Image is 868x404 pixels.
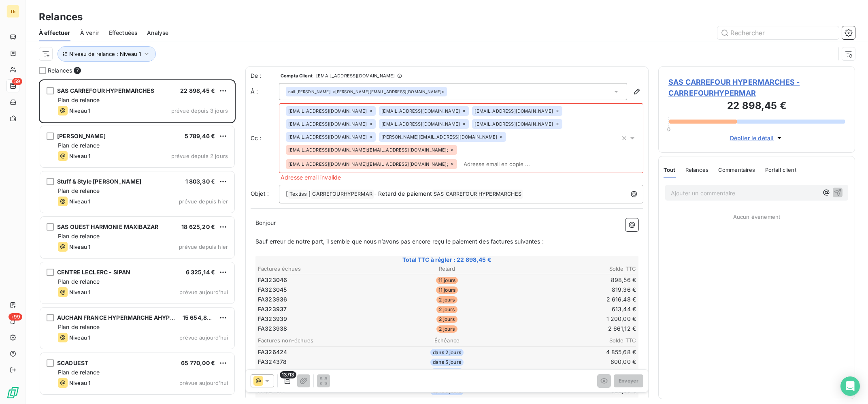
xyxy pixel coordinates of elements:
span: Portail client [765,167,796,173]
span: Relances [685,167,708,173]
span: Textiss [288,190,308,199]
span: [EMAIL_ADDRESS][DOMAIN_NAME] [288,109,367,113]
span: [EMAIL_ADDRESS][DOMAIN_NAME] [474,122,553,126]
button: Envoyer [614,374,643,387]
span: prévue aujourd’hui [179,289,228,295]
span: FA323045 [258,286,287,294]
img: Logo LeanPay [6,386,19,399]
span: Effectuées [109,29,138,37]
h3: Relances [39,10,83,24]
span: SAS CARREFOUR HYPERMARCHES [432,190,523,199]
span: Niveau 1 [69,289,90,295]
span: 13/13 [280,371,296,378]
td: 2 661,12 € [511,324,636,333]
span: Total TTC à régler : 22 898,45 € [257,256,637,264]
span: Plan de relance [58,278,100,285]
th: Échéance [384,336,510,345]
span: FA323938 [258,325,287,333]
span: SAS CARREFOUR HYPERMARCHES - CARREFOURHYPERMAR [668,77,845,98]
span: 6 325,14 € [186,269,215,276]
span: 1 803,30 € [185,178,215,185]
span: 2 jours [436,316,457,323]
span: Analyse [147,29,168,37]
span: Sauf erreur de notre part, il semble que nous n’avons pas encore reçu le paiement des factures su... [255,238,544,245]
span: 15 654,88 € [183,314,216,321]
span: Niveau de relance : Niveau 1 [69,51,141,57]
span: Stuff & Style [PERSON_NAME] [57,178,141,185]
span: ] [308,190,311,197]
label: Cc : [251,134,279,142]
span: 22 898,45 € [180,87,215,94]
td: 2 047,68 € [511,367,636,376]
span: Commentaires [718,167,755,173]
span: Tout [664,167,676,173]
button: Niveau de relance : Niveau 1 [57,46,156,62]
span: [EMAIL_ADDRESS][DOMAIN_NAME];[EMAIL_ADDRESS][DOMAIN_NAME]; [288,162,448,167]
span: [EMAIL_ADDRESS][DOMAIN_NAME] [474,109,553,113]
span: SAS OUEST HARMONIE MAXIBAZAR [57,223,158,230]
span: À effectuer [39,29,70,37]
th: Solde TTC [511,336,636,345]
span: Niveau 1 [69,334,90,341]
span: SCAOUEST [57,359,88,366]
span: Bonjour [255,219,276,226]
td: FA326424 [257,348,383,357]
span: - Retard de paiement [374,190,432,197]
td: FA324378 [257,357,383,366]
span: dans 5 jours [430,359,464,366]
span: Adresse email invalide [281,173,341,182]
span: Plan de relance [58,369,100,376]
span: Plan de relance [58,142,100,149]
th: Retard [384,265,510,273]
span: [PERSON_NAME] [57,133,106,139]
span: [EMAIL_ADDRESS][DOMAIN_NAME] [381,109,460,113]
span: Niveau 1 [69,153,90,159]
div: <[PERSON_NAME][EMAIL_ADDRESS][DOMAIN_NAME]> [288,89,445,94]
input: Rechercher [717,26,839,39]
span: [EMAIL_ADDRESS][DOMAIN_NAME] [288,122,367,126]
td: 1 200,00 € [511,314,636,323]
span: Plan de relance [58,233,100,239]
span: 0 [667,126,670,133]
span: FA323046 [258,276,287,284]
td: FA324374 [257,367,383,376]
td: 898,56 € [511,276,636,284]
span: Niveau 1 [69,380,90,386]
span: Déplier le détail [730,134,774,142]
div: TE [6,5,19,18]
span: [ [286,190,288,197]
span: prévue aujourd’hui [179,334,228,341]
span: Niveau 1 [69,244,90,250]
span: prévue depuis 2 jours [171,153,228,159]
th: Solde TTC [511,265,636,273]
span: À venir [80,29,99,37]
span: Objet : [251,190,269,197]
span: Aucun évènement [733,214,780,220]
span: CARREFOURHYPERMAR [311,190,374,199]
span: Plan de relance [58,323,100,330]
span: +99 [9,313,22,321]
span: FA323936 [258,295,287,304]
span: Niveau 1 [69,107,90,114]
span: null [PERSON_NAME] [288,89,331,94]
span: SAS CARREFOUR HYPERMARCHES [57,87,154,94]
span: 2 jours [436,325,457,333]
span: - [EMAIL_ADDRESS][DOMAIN_NAME] [314,73,395,78]
input: Adresse email en copie ... [460,158,554,170]
span: 59 [12,78,22,85]
span: 2 jours [436,296,457,304]
td: 613,44 € [511,305,636,314]
span: 18 625,20 € [181,223,215,230]
span: 5 789,46 € [185,133,215,139]
th: Factures non-échues [257,336,383,345]
span: dans 5 jours [430,368,464,376]
span: [EMAIL_ADDRESS][DOMAIN_NAME];[EMAIL_ADDRESS][DOMAIN_NAME]; [288,147,448,152]
button: Déplier le détail [728,133,786,143]
span: prévue depuis hier [179,244,228,250]
span: Niveau 1 [69,198,90,205]
div: Open Intercom Messenger [840,376,860,396]
span: Relances [48,66,72,75]
span: [EMAIL_ADDRESS][DOMAIN_NAME] [288,135,367,139]
th: Factures échues [257,265,383,273]
span: prévue depuis hier [179,198,228,205]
